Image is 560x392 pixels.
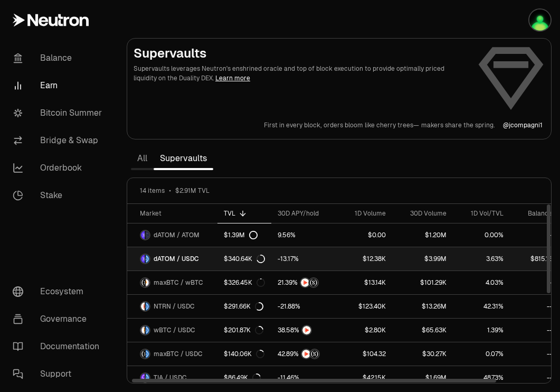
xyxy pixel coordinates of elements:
div: Balance [516,209,552,218]
h2: Supervaults [134,45,469,62]
div: 1D Vol/TVL [459,209,504,218]
a: -- [510,223,558,247]
a: $326.45K [217,271,271,294]
div: $86.49K [224,374,261,382]
a: $86.49K [217,366,271,389]
a: wBTC LogoUSDC LogowBTC / USDC [127,319,217,342]
span: 14 items [140,186,165,195]
a: $3.99M [392,247,453,270]
div: 1D Volume [343,209,386,218]
a: maxBTC LogoUSDC LogomaxBTC / USDC [127,342,217,366]
a: $815.16 [510,247,558,270]
a: Bridge & Swap [4,127,114,154]
a: maxBTC LogowBTC LogomaxBTC / wBTC [127,271,217,294]
div: TVL [224,209,265,218]
div: $340.64K [224,255,265,263]
a: Balance [4,44,114,72]
a: $101.29K [392,271,453,294]
img: NTRN [302,326,311,334]
span: maxBTC / USDC [154,350,203,358]
span: TIA / USDC [154,374,187,382]
img: USDC Logo [146,302,149,311]
div: $201.87K [224,326,263,334]
a: NTRNStructured Points [271,342,337,366]
div: Market [140,209,211,218]
a: 48.73% [453,366,510,389]
img: USDC Logo [146,255,149,263]
a: $123.40K [337,295,392,318]
a: $291.66K [217,295,271,318]
a: 0.07% [453,342,510,366]
img: Structured Points [309,278,318,287]
a: Governance [4,305,114,333]
a: $42.15K [337,366,392,389]
span: dATOM / USDC [154,255,199,263]
a: $1.69M [392,366,453,389]
a: Support [4,360,114,388]
div: $291.66K [224,302,263,311]
a: -- [510,295,558,318]
a: Earn [4,72,114,99]
a: NTRNStructured Points [271,271,337,294]
a: 42.31% [453,295,510,318]
a: -- [510,271,558,294]
a: All [131,148,154,169]
a: Supervaults [154,148,213,169]
a: Orderbook [4,154,114,182]
span: $2.91M TVL [175,186,210,195]
a: $12.38K [337,247,392,270]
img: maxBTC Logo [141,278,145,287]
img: USDC Logo [146,350,149,358]
a: $13.26M [392,295,453,318]
div: $1.39M [224,231,258,239]
a: 3.63% [453,247,510,270]
a: Documentation [4,333,114,360]
img: Atom Staking [529,10,550,31]
a: -- [510,342,558,366]
button: NTRN [278,325,330,335]
button: NTRNStructured Points [278,349,330,359]
a: dATOM LogoUSDC LogodATOM / USDC [127,247,217,270]
a: $2.80K [337,319,392,342]
img: maxBTC Logo [141,350,145,358]
div: $140.06K [224,350,264,358]
span: maxBTC / wBTC [154,278,203,287]
img: Structured Points [310,350,319,358]
img: NTRN [302,350,310,358]
img: USDC Logo [146,326,149,334]
a: 4.03% [453,271,510,294]
img: wBTC Logo [141,326,145,334]
p: makers share the spring. [421,121,495,129]
a: $340.64K [217,247,271,270]
a: $201.87K [217,319,271,342]
a: 1.39% [453,319,510,342]
a: Stake [4,182,114,209]
a: @jcompagni1 [503,121,543,129]
span: NTRN / USDC [154,302,195,311]
img: NTRN [301,278,309,287]
a: NTRN [271,319,337,342]
div: $326.45K [224,278,265,287]
span: dATOM / ATOM [154,231,200,239]
span: wBTC / USDC [154,326,195,334]
p: orders bloom like cherry trees— [324,121,419,129]
a: Ecosystem [4,278,114,305]
p: @ jcompagni1 [503,121,543,129]
a: $13.14K [337,271,392,294]
a: Learn more [215,74,250,82]
div: 30D Volume [398,209,447,218]
img: NTRN Logo [141,302,145,311]
a: $104.32 [337,342,392,366]
img: TIA Logo [141,374,145,382]
p: Supervaults leverages Neutron's enshrined oracle and top of block execution to provide optimally ... [134,64,469,83]
a: -- [510,366,558,389]
p: First in every block, [264,121,321,129]
a: $0.00 [337,223,392,247]
img: ATOM Logo [146,231,149,239]
a: $140.06K [217,342,271,366]
a: $1.20M [392,223,453,247]
a: Bitcoin Summer [4,99,114,127]
img: wBTC Logo [146,278,149,287]
a: TIA LogoUSDC LogoTIA / USDC [127,366,217,389]
a: dATOM LogoATOM LogodATOM / ATOM [127,223,217,247]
